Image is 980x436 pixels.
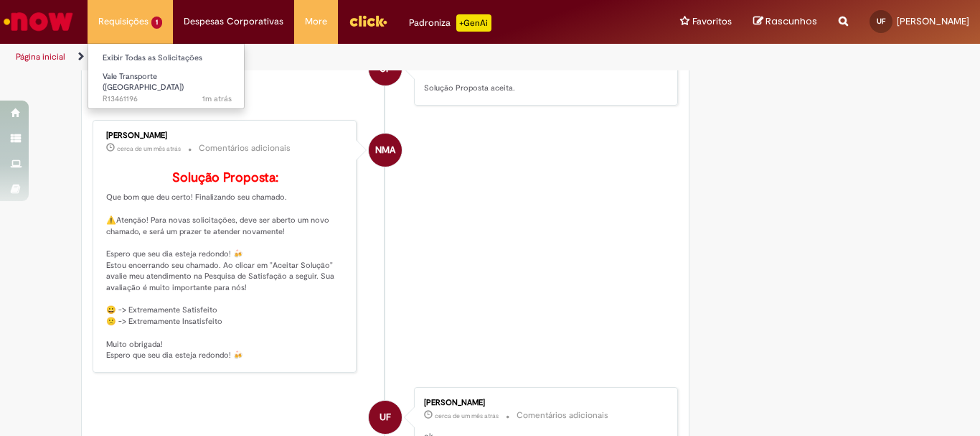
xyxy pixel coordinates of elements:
span: Rascunhos [765,14,817,28]
span: NMA [375,133,395,167]
div: [PERSON_NAME] [424,399,663,407]
time: 17/07/2025 10:54:09 [117,144,181,153]
span: cerca de um mês atrás [435,63,499,72]
img: ServiceNow [1,7,75,36]
span: Requisições [98,14,149,29]
div: Neilyse Moraes Almeida [369,134,402,167]
b: Solução Proposta: [172,170,278,186]
p: Que bom que deu certo! Finalizando seu chamado. ⚠️Atenção! Para novas solicitações, deve ser aber... [106,171,345,361]
span: UF [877,17,885,26]
a: Exibir Todas as Solicitações [88,50,246,66]
span: 1 [151,17,162,29]
div: Padroniza [409,14,491,32]
span: cerca de um mês atrás [435,412,499,420]
span: [PERSON_NAME] [897,15,969,27]
ul: Trilhas de página [11,44,643,70]
ul: Requisições [88,43,245,109]
p: Solução Proposta aceita. [424,83,663,94]
div: [PERSON_NAME] [106,131,345,140]
p: +GenAi [456,14,491,32]
span: Despesas Corporativas [184,14,283,29]
span: Favoritos [692,14,732,29]
small: Comentários adicionais [517,409,608,422]
span: UF [380,400,391,435]
small: Comentários adicionais [199,142,291,154]
span: cerca de um mês atrás [117,144,181,153]
a: Rascunhos [753,15,817,29]
span: R13461196 [103,93,232,105]
span: Vale Transporte ([GEOGRAPHIC_DATA]) [103,71,184,93]
div: Uenderson Luiz De Oliveira Florentino [369,401,402,434]
time: 19/07/2025 18:56:08 [435,63,499,72]
a: Aberto R13461196 : Vale Transporte (VT) [88,69,246,100]
span: More [305,14,327,29]
time: 17/07/2025 08:58:40 [435,412,499,420]
img: click_logo_yellow_360x200.png [349,10,387,32]
a: Página inicial [16,51,65,62]
span: 1m atrás [202,93,232,104]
